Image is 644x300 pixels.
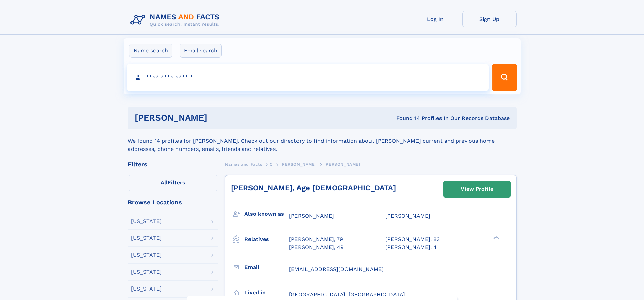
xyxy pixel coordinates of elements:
[324,162,360,167] span: [PERSON_NAME]
[289,244,344,251] a: [PERSON_NAME], 49
[244,234,289,245] h3: Relatives
[131,252,162,258] div: [US_STATE]
[270,160,273,168] a: C
[131,218,162,224] div: [US_STATE]
[131,235,162,241] div: [US_STATE]
[129,44,172,58] label: Name search
[289,236,343,243] a: [PERSON_NAME], 79
[244,287,289,298] h3: Lived in
[131,286,162,292] div: [US_STATE]
[131,269,162,275] div: [US_STATE]
[180,44,222,58] label: Email search
[161,179,168,186] span: All
[385,236,440,243] a: [PERSON_NAME], 83
[128,175,218,191] label: Filters
[128,11,225,29] img: Logo Names and Facts
[270,162,273,167] span: C
[385,244,439,251] a: [PERSON_NAME], 41
[289,213,334,219] span: [PERSON_NAME]
[462,11,517,27] a: Sign Up
[231,184,396,192] a: [PERSON_NAME], Age [DEMOGRAPHIC_DATA]
[408,11,462,27] a: Log In
[492,236,500,240] div: ❯
[128,129,517,153] div: We found 14 profiles for [PERSON_NAME]. Check out our directory to find information about [PERSON...
[244,261,289,273] h3: Email
[280,162,316,167] span: [PERSON_NAME]
[244,208,289,220] h3: Also known as
[444,181,510,197] a: View Profile
[135,114,302,122] h1: [PERSON_NAME]
[492,64,517,91] button: Search Button
[127,64,489,91] input: search input
[280,160,316,168] a: [PERSON_NAME]
[302,115,510,122] div: Found 14 Profiles In Our Records Database
[128,199,218,205] div: Browse Locations
[461,181,493,197] div: View Profile
[128,161,218,167] div: Filters
[289,291,405,298] span: [GEOGRAPHIC_DATA], [GEOGRAPHIC_DATA]
[225,160,262,168] a: Names and Facts
[289,266,384,272] span: [EMAIL_ADDRESS][DOMAIN_NAME]
[385,213,430,219] span: [PERSON_NAME]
